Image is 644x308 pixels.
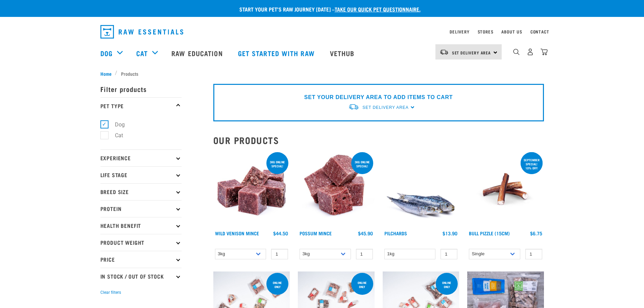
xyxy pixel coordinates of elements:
[100,200,182,217] p: Protein
[469,232,510,234] a: Bull Pizzle (15cm)
[530,231,542,236] div: $6.75
[501,30,522,33] a: About Us
[300,232,332,234] a: Possum Mince
[323,40,363,67] a: Vethub
[100,268,182,285] p: In Stock / Out Of Stock
[100,149,182,166] p: Experience
[298,151,375,228] img: 1102 Possum Mince 01
[100,80,182,97] p: Filter products
[525,249,542,259] input: 1
[384,232,407,234] a: Pilchards
[439,49,449,55] img: van-moving.png
[351,278,373,292] div: Online Only
[104,120,127,129] label: Dog
[304,93,453,101] p: SET YOUR DELIVERY AREA TO ADD ITEMS TO CART
[541,48,548,55] img: home-icon@2x.png
[100,70,112,77] span: Home
[100,251,182,268] p: Price
[100,70,544,77] nav: breadcrumbs
[383,151,459,228] img: Four Whole Pilchards
[266,278,288,292] div: Online Only
[513,49,520,55] img: home-icon-1@2x.png
[452,51,491,54] span: Set Delivery Area
[215,232,259,234] a: Wild Venison Mince
[100,48,113,58] a: Dog
[450,30,469,33] a: Delivery
[530,30,549,33] a: Contact
[527,48,534,55] img: user.png
[356,249,373,259] input: 1
[165,40,231,67] a: Raw Education
[136,48,148,58] a: Cat
[362,105,408,110] span: Set Delivery Area
[521,155,543,173] div: September special! 10% off!
[100,166,182,183] p: Life Stage
[100,217,182,234] p: Health Benefit
[443,231,457,236] div: $13.90
[100,97,182,114] p: Pet Type
[104,131,126,140] label: Cat
[436,278,458,292] div: Online Only
[100,183,182,200] p: Breed Size
[266,157,288,171] div: 3kg online special!
[358,231,373,236] div: $45.90
[440,249,457,259] input: 1
[100,234,182,251] p: Product Weight
[213,135,544,145] h2: Our Products
[348,103,359,111] img: van-moving.png
[213,151,290,228] img: Pile Of Cubed Wild Venison Mince For Pets
[100,70,115,77] a: Home
[478,30,494,33] a: Stores
[100,25,183,39] img: Raw Essentials Logo
[351,157,373,171] div: 3kg online special!
[467,151,544,228] img: Bull Pizzle
[95,22,549,41] nav: dropdown navigation
[231,40,323,67] a: Get started with Raw
[273,231,288,236] div: $44.50
[271,249,288,259] input: 1
[335,7,421,10] a: take our quick pet questionnaire.
[100,289,121,295] button: Clear filters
